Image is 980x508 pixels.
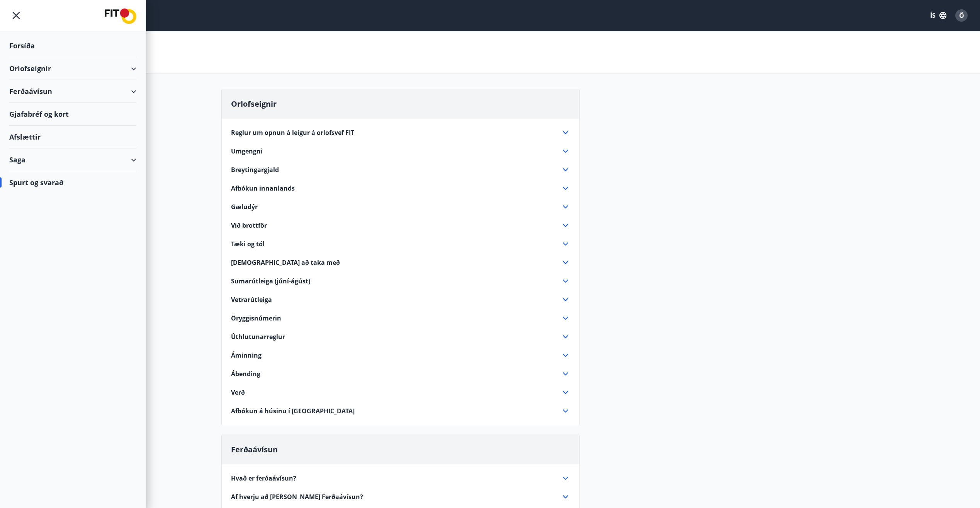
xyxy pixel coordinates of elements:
[9,148,136,171] div: Saga
[231,493,363,501] span: Af hverju að [PERSON_NAME] Ferðaávísun?
[231,388,245,397] span: Verð
[231,203,258,211] span: Gæludýr
[231,239,570,249] div: Tæki og tól
[231,165,570,174] div: Breytingargjald
[231,351,262,360] span: Áminning
[105,9,136,24] img: union_logo
[231,202,570,211] div: Gæludýr
[231,184,570,193] div: Afbókun innanlands
[231,406,570,416] div: Afbókun á húsinu í [GEOGRAPHIC_DATA]
[231,332,570,341] div: Úthlutunarreglur
[231,221,570,230] div: Við brottför
[231,276,570,286] div: Sumarútleiga (júní-ágúst)
[9,126,136,148] div: Afslættir
[9,80,136,103] div: Ferðaávísun
[231,128,354,137] span: Reglur um opnun á leigur á orlofsvef FIT
[231,492,570,501] div: Af hverju að [PERSON_NAME] Ferðaávísun?
[231,388,570,397] div: Verð
[231,147,570,156] div: Umgengni
[231,240,265,248] span: Tæki og tól
[9,171,136,194] div: Spurt og svarað
[231,128,570,137] div: Reglur um opnun á leigur á orlofsvef FIT
[231,258,570,267] div: [DEMOGRAPHIC_DATA] að taka með
[231,474,570,483] div: Hvað er ferðaávísun?
[231,332,285,341] span: Úthlutunarreglur
[231,314,570,323] div: Öryggisnúmerin
[231,474,296,482] span: Hvað er ferðaávísun?
[231,295,272,304] span: Vetrarútleiga
[959,11,964,20] span: Ö
[9,103,136,126] div: Gjafabréf og kort
[926,9,951,22] button: ÍS
[231,444,278,455] span: Ferðaávísun
[231,184,295,193] span: Afbókun innanlands
[952,6,971,25] button: Ö
[231,351,570,360] div: Áminning
[231,314,281,322] span: Öryggisnúmerin
[231,99,277,109] span: Orlofseignir
[231,147,263,155] span: Umgengni
[231,221,267,230] span: Við brottför
[231,277,310,285] span: Sumarútleiga (júní-ágúst)
[9,34,136,57] div: Forsíða
[231,258,340,267] span: [DEMOGRAPHIC_DATA] að taka með
[9,9,23,22] button: menu
[9,57,136,80] div: Orlofseignir
[231,370,260,378] span: Ábending
[231,165,279,174] span: Breytingargjald
[231,407,355,415] span: Afbókun á húsinu í [GEOGRAPHIC_DATA]
[231,295,570,304] div: Vetrarútleiga
[231,369,570,378] div: Ábending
